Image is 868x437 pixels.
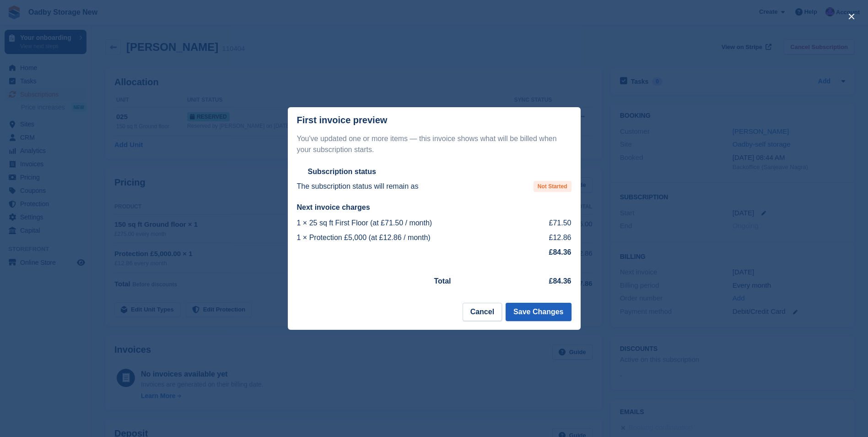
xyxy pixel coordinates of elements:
[534,181,571,192] span: Not Started
[463,303,502,321] button: Cancel
[506,303,571,321] button: Save Changes
[532,230,571,245] td: £12.86
[297,216,533,230] td: 1 × 25 sq ft First Floor (at £71.50 / month)
[532,216,571,230] td: £71.50
[297,115,388,126] p: First invoice preview
[297,133,571,155] p: You've updated one or more items — this invoice shows what will be billed when your subscription ...
[308,167,376,176] h2: Subscription status
[434,277,451,285] strong: Total
[844,9,859,24] button: close
[549,277,571,285] strong: £84.36
[549,248,571,256] strong: £84.36
[297,203,571,212] h2: Next invoice charges
[297,230,533,245] td: 1 × Protection £5,000 (at £12.86 / month)
[297,181,419,192] p: The subscription status will remain as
